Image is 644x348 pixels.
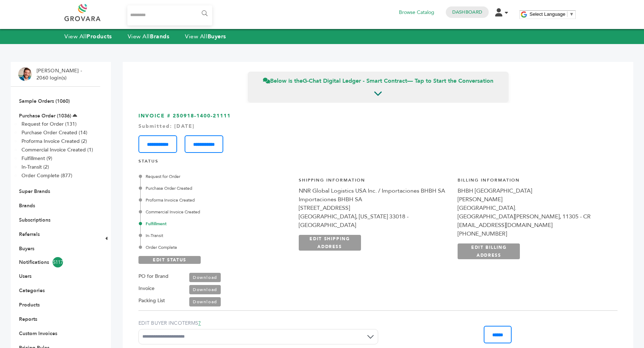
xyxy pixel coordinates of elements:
[263,77,493,85] span: Below is the — Tap to Start the Conversation
[21,172,72,179] a: Order Complete (877)
[458,204,610,212] div: [GEOGRAPHIC_DATA].
[452,9,482,15] a: Dashboard
[458,177,610,187] h4: Billing Information
[19,188,50,195] a: Super Brands
[87,33,112,40] strong: Products
[189,285,221,294] a: Download
[138,320,378,327] label: EDIT BUYER INCOTERMS
[140,221,291,227] div: Fulfillment
[458,212,610,221] div: [GEOGRAPHIC_DATA][PERSON_NAME], 11305 - CR
[21,129,87,136] a: Purchase Order Created (14)
[19,257,92,267] a: Notifications5117
[189,297,221,306] a: Download
[458,187,610,195] div: BHBH [GEOGRAPHIC_DATA]
[569,11,574,17] span: ▼
[19,245,34,252] a: Buyers
[138,284,155,293] label: Invoice
[21,138,87,145] a: Proforma Invoice Created (2)
[53,257,63,267] span: 5117
[21,164,49,170] a: In-Transit (2)
[208,33,226,40] strong: Buyers
[21,121,77,127] a: Request for Order (131)
[21,146,93,153] a: Commercial Invoice Created (1)
[185,33,226,40] a: View AllBuyers
[299,195,451,204] div: Importaciones BHBH SA
[19,273,31,280] a: Users
[299,187,451,195] div: NNR Global Logistics USA Inc. / Importaciones BHBH SA
[140,209,291,215] div: Commercial Invoice Created
[140,244,291,251] div: Order Complete
[458,221,610,229] div: [EMAIL_ADDRESS][DOMAIN_NAME]
[19,217,50,223] a: Subscriptions
[19,301,40,308] a: Products
[189,273,221,282] a: Download
[138,112,618,153] h3: INVOICE # 250918-1400-21111
[530,11,574,17] a: Select Language​
[299,204,451,212] div: [STREET_ADDRESS]
[530,11,565,17] span: Select Language
[128,33,170,40] a: View AllBrands
[303,77,407,85] strong: G-Chat Digital Ledger - Smart Contract
[458,243,520,259] a: EDIT BILLING ADDRESS
[138,296,165,305] label: Packing List
[140,173,291,180] div: Request for Order
[198,320,201,327] a: ?
[19,202,35,209] a: Brands
[127,5,212,25] input: Search...
[138,256,201,264] a: EDIT STATUS
[19,330,57,337] a: Custom Invoices
[19,231,40,238] a: Referrals
[140,185,291,192] div: Purchase Order Created
[19,287,45,294] a: Categories
[399,9,434,16] a: Browse Catalog
[458,195,610,204] div: [PERSON_NAME]
[138,272,169,281] label: PO for Brand
[138,158,618,168] h4: STATUS
[19,98,70,105] a: Sample Orders (1060)
[138,123,618,130] div: Submitted: [DATE]
[299,177,451,187] h4: Shipping Information
[140,232,291,239] div: In-Transit
[150,33,169,40] strong: Brands
[19,112,71,119] a: Purchase Order (1036)
[19,316,37,323] a: Reports
[299,212,451,229] div: [GEOGRAPHIC_DATA], [US_STATE] 33018 - [GEOGRAPHIC_DATA]
[140,197,291,203] div: Proforma Invoice Created
[299,235,361,251] a: EDIT SHIPPING ADDRESS
[36,67,84,81] li: [PERSON_NAME] - 2060 login(s)
[21,155,52,162] a: Fulfillment (9)
[64,33,112,40] a: View AllProducts
[458,229,610,238] div: [PHONE_NUMBER]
